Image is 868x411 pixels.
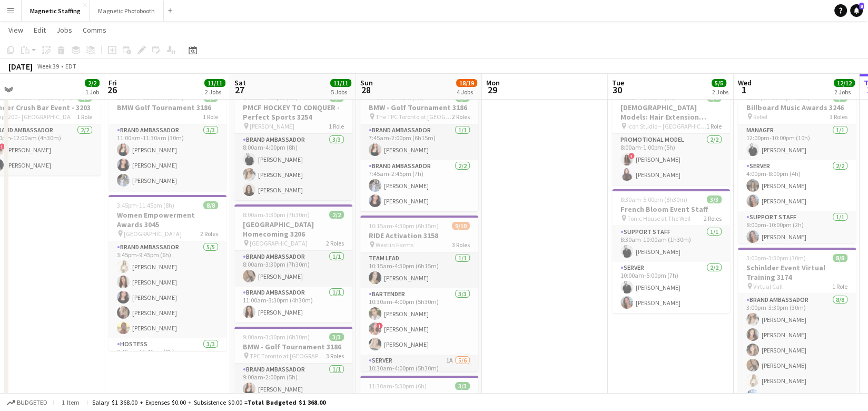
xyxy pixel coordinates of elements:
div: [DATE] [8,61,33,72]
a: Comms [78,23,111,37]
span: Comms [83,25,106,35]
a: 8 [850,4,863,17]
span: View [8,25,23,35]
span: Edit [34,25,46,35]
span: Week 39 [35,62,61,70]
span: Total Budgeted $1 368.00 [248,398,325,406]
span: 1 item [58,398,83,406]
button: Magnetic Photobooth [90,1,164,21]
div: Salary $1 368.00 + Expenses $0.00 + Subsistence $0.00 = [92,398,325,406]
button: Budgeted [5,397,49,408]
a: View [4,23,27,37]
a: Jobs [52,23,76,37]
a: Edit [29,23,50,37]
span: Jobs [56,25,72,35]
button: Magnetic Staffing [22,1,90,21]
span: Budgeted [17,399,47,406]
div: EDT [65,62,76,70]
span: 8 [859,3,864,9]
